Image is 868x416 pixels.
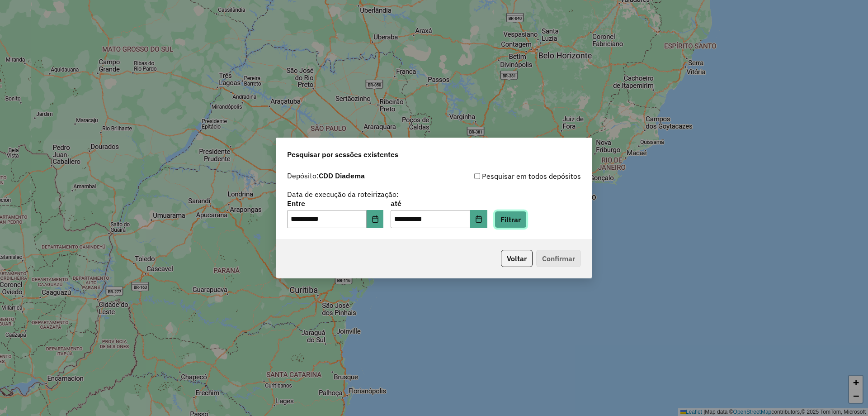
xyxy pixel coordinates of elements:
strong: CDD Diadema [319,171,365,180]
label: Data de execução da roteirização: [287,189,399,200]
label: Entre [287,198,383,209]
label: Depósito: [287,170,365,181]
div: Pesquisar em todos depósitos [434,171,581,182]
button: Choose Date [470,210,487,228]
span: Pesquisar por sessões existentes [287,149,398,160]
button: Filtrar [495,211,527,228]
button: Choose Date [367,210,384,228]
label: até [391,198,487,209]
button: Voltar [501,250,533,267]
